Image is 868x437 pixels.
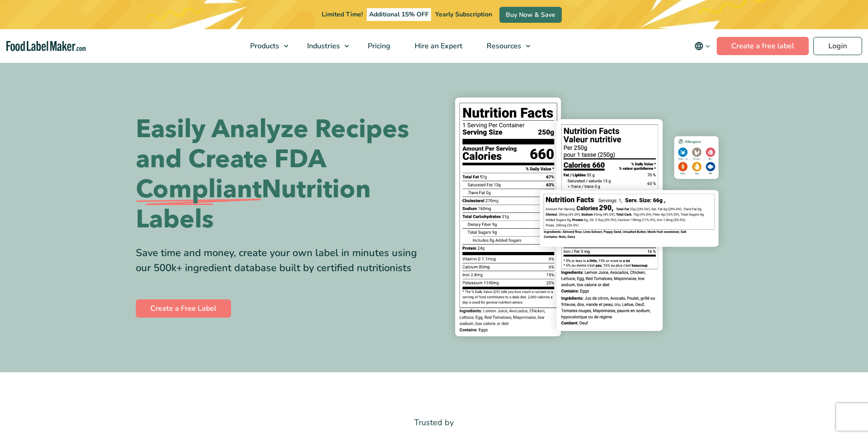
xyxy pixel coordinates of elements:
[365,41,391,51] span: Pricing
[484,41,522,51] span: Resources
[295,29,354,63] a: Industries
[322,10,363,19] span: Limited Time!
[475,29,535,63] a: Resources
[367,8,431,21] span: Additional 15% OFF
[356,29,401,63] a: Pricing
[247,41,280,51] span: Products
[717,37,809,55] a: Create a free label
[499,7,562,23] a: Buy Now & Save
[136,175,262,205] span: Compliant
[136,114,427,235] h1: Easily Analyze Recipes and Create FDA Nutrition Labels
[403,29,473,63] a: Hire an Expert
[238,29,293,63] a: Products
[136,299,231,318] a: Create a Free Label
[136,416,733,429] p: Trusted by
[813,37,862,55] a: Login
[136,246,427,276] div: Save time and money, create your own label in minutes using our 500k+ ingredient database built b...
[304,41,341,51] span: Industries
[435,10,492,19] span: Yearly Subscription
[412,41,463,51] span: Hire an Expert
